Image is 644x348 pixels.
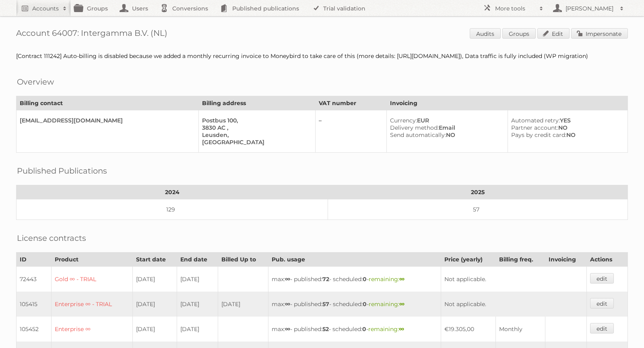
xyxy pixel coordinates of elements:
td: [DATE] [133,267,177,292]
td: [DATE] [218,292,268,317]
strong: 72 [322,275,329,283]
td: [DATE] [177,292,218,317]
td: 105415 [17,292,52,317]
div: NO [511,131,621,139]
a: Groups [502,28,536,39]
td: 57 [328,199,628,220]
th: Billing contact [17,96,199,110]
th: Invoicing [386,96,627,110]
strong: ∞ [399,300,405,308]
h2: Overview [17,76,54,88]
td: [DATE] [133,292,177,317]
td: [DATE] [177,317,218,342]
div: [EMAIL_ADDRESS][DOMAIN_NAME] [20,117,192,124]
th: ID [17,253,52,267]
div: 3830 AC , [202,124,309,131]
a: Impersonate [571,28,628,39]
h2: Published Publications [17,165,107,177]
a: edit [590,298,614,309]
td: max: - published: - scheduled: - [268,292,441,317]
th: Invoicing [545,253,587,267]
div: NO [390,131,501,139]
strong: 0 [362,325,366,333]
span: Automated retry: [511,117,560,124]
td: max: - published: - scheduled: - [268,317,441,342]
span: Partner account: [511,124,558,131]
td: [DATE] [133,317,177,342]
td: Enterprise ∞ [52,317,133,342]
span: Delivery method: [390,124,439,131]
td: €19.305,00 [441,317,496,342]
th: VAT number [315,96,386,110]
h2: License contracts [17,232,86,244]
strong: 52 [322,325,329,333]
th: Price (yearly) [441,253,496,267]
th: 2025 [328,185,628,199]
a: Audits [470,28,501,39]
td: Enterprise ∞ - TRIAL [52,292,133,317]
th: Actions [587,253,628,267]
td: Gold ∞ - TRIAL [52,267,133,292]
th: Product [52,253,133,267]
strong: 57 [322,300,329,308]
td: Monthly [495,317,545,342]
div: Email [390,124,501,131]
th: 2024 [17,185,328,199]
td: 105452 [17,317,52,342]
th: Billing freq. [495,253,545,267]
th: Billed Up to [218,253,268,267]
span: Currency: [390,117,417,124]
span: remaining: [369,275,405,283]
td: Not applicable. [441,292,587,317]
h2: [PERSON_NAME] [563,4,616,12]
span: Pays by credit card: [511,131,566,139]
strong: ∞ [285,325,290,333]
div: Leusden, [202,131,309,139]
div: EUR [390,117,501,124]
strong: 0 [363,300,367,308]
td: – [315,110,386,153]
div: Postbus 100, [202,117,309,124]
td: Not applicable. [441,267,587,292]
h2: More tools [495,4,535,12]
h1: Account 64007: Intergamma B.V. (NL) [16,28,628,40]
th: Pub. usage [268,253,441,267]
span: remaining: [369,300,405,308]
strong: ∞ [399,275,405,283]
strong: ∞ [285,275,290,283]
th: Start date [133,253,177,267]
span: Send automatically: [390,131,446,139]
a: edit [590,273,614,284]
th: End date [177,253,218,267]
div: NO [511,124,621,131]
span: remaining: [368,325,404,333]
div: [Contract 111242] Auto-billing is disabled because we added a monthly recurring invoice to Moneyb... [16,52,628,60]
a: Edit [537,28,570,39]
th: Billing address [198,96,315,110]
td: [DATE] [177,267,218,292]
strong: ∞ [399,325,404,333]
strong: ∞ [285,300,290,308]
td: max: - published: - scheduled: - [268,267,441,292]
a: edit [590,323,614,333]
td: 72443 [17,267,52,292]
div: [GEOGRAPHIC_DATA] [202,139,309,146]
div: YES [511,117,621,124]
strong: 0 [363,275,367,283]
h2: Accounts [32,4,59,12]
td: 129 [17,199,328,220]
